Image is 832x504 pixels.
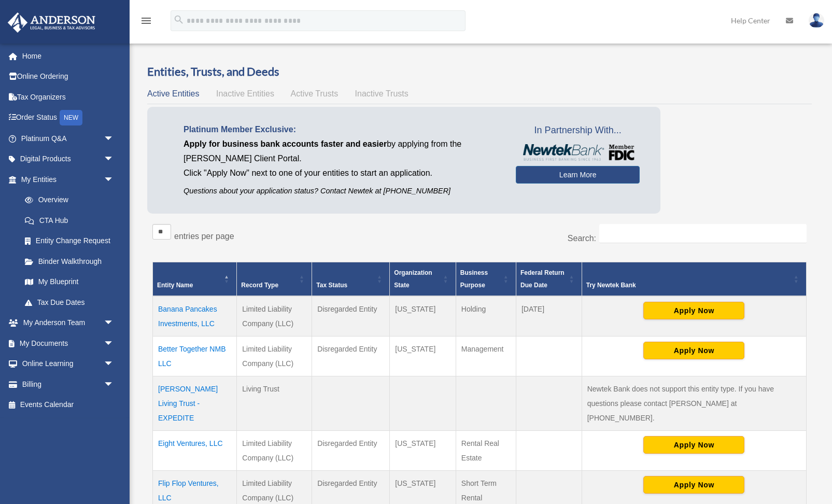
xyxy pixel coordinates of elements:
span: Entity Name [157,282,193,289]
th: Tax Status: Activate to sort [312,262,390,297]
td: Newtek Bank does not support this entity type. If you have questions please contact [PERSON_NAME]... [582,376,806,431]
td: Limited Liability Company (LLC) [237,337,312,376]
label: Search: [568,234,596,243]
a: Events Calendar [7,395,130,415]
td: Holding [456,296,516,337]
td: [US_STATE] [390,296,456,337]
a: Home [7,46,130,66]
td: [US_STATE] [390,337,456,376]
p: Platinum Member Exclusive: [184,122,500,137]
th: Federal Return Due Date: Activate to sort [516,262,582,297]
a: My Blueprint [15,272,124,292]
td: Disregarded Entity [312,337,390,376]
span: arrow_drop_down [104,169,124,190]
p: by applying from the [PERSON_NAME] Client Portal. [184,137,500,166]
span: Record Type [241,282,278,289]
p: Questions about your application status? Contact Newtek at [PHONE_NUMBER] [184,185,500,198]
i: search [173,14,185,25]
span: Inactive Trusts [355,89,408,98]
th: Organization State: Activate to sort [390,262,456,297]
td: Disregarded Entity [312,296,390,337]
td: [PERSON_NAME] Living Trust - EXPEDITE [153,376,237,431]
button: Apply Now [643,436,744,454]
a: Online Ordering [7,66,130,87]
div: NEW [60,110,82,125]
td: Limited Liability Company (LLC) [237,431,312,471]
span: Tax Status [316,282,347,289]
a: Overview [15,190,119,211]
td: Limited Liability Company (LLC) [237,296,312,337]
td: Eight Ventures, LLC [153,431,237,471]
th: Business Purpose: Activate to sort [456,262,516,297]
a: CTA Hub [15,210,124,231]
span: arrow_drop_down [104,313,124,334]
span: In Partnership With... [516,122,640,139]
td: Living Trust [237,376,312,431]
span: Active Entities [147,89,199,98]
a: Platinum Q&Aarrow_drop_down [7,128,130,149]
span: arrow_drop_down [104,149,124,170]
td: Better Together NMB LLC [153,337,237,376]
span: arrow_drop_down [104,128,124,149]
td: [DATE] [516,296,582,337]
button: Apply Now [643,302,744,319]
button: Apply Now [643,476,744,494]
span: arrow_drop_down [104,374,124,395]
span: Organization State [394,269,432,289]
img: NewtekBankLogoSM.png [521,144,634,161]
span: Business Purpose [460,269,488,289]
span: Federal Return Due Date [520,269,565,289]
a: Digital Productsarrow_drop_down [7,149,130,170]
span: arrow_drop_down [104,333,124,354]
a: Order StatusNEW [7,107,130,129]
span: Active Trusts [291,89,339,98]
a: Online Learningarrow_drop_down [7,354,130,374]
a: Learn More [516,166,640,184]
span: arrow_drop_down [104,354,124,375]
th: Try Newtek Bank : Activate to sort [582,262,806,297]
p: Click "Apply Now" next to one of your entities to start an application. [184,166,500,180]
a: Tax Due Dates [15,292,124,313]
h3: Entities, Trusts, and Deeds [147,64,812,80]
img: Anderson Advisors Platinum Portal [5,12,98,33]
button: Apply Now [643,342,744,359]
a: My Entitiesarrow_drop_down [7,169,124,190]
label: entries per page [174,232,234,241]
a: My Documentsarrow_drop_down [7,333,130,354]
a: Billingarrow_drop_down [7,374,130,395]
span: Inactive Entities [216,89,274,98]
a: My Anderson Teamarrow_drop_down [7,313,130,333]
span: Apply for business bank accounts faster and easier [184,139,387,148]
a: menu [140,18,152,27]
a: Binder Walkthrough [15,251,124,272]
i: menu [140,15,152,27]
td: Disregarded Entity [312,431,390,471]
th: Entity Name: Activate to invert sorting [153,262,237,297]
td: [US_STATE] [390,431,456,471]
th: Record Type: Activate to sort [237,262,312,297]
a: Entity Change Request [15,231,124,251]
td: Banana Pancakes Investments, LLC [153,296,237,337]
a: Tax Organizers [7,87,130,107]
div: Try Newtek Bank [586,279,791,291]
td: Rental Real Estate [456,431,516,471]
td: Management [456,337,516,376]
img: User Pic [809,13,824,28]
